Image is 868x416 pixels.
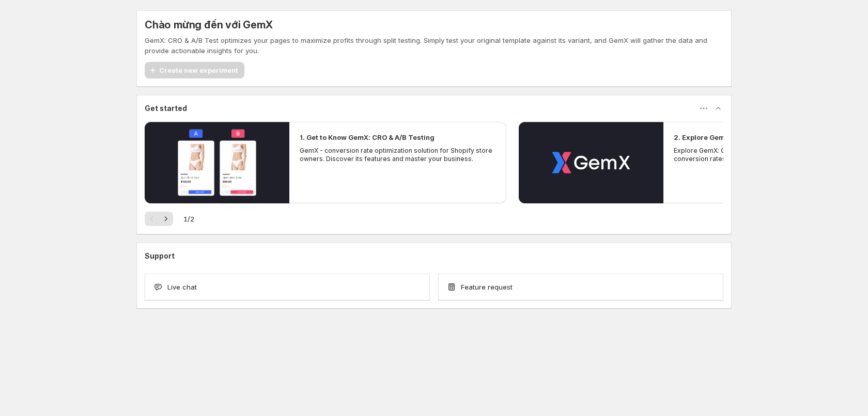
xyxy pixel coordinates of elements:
span: Feature request [461,282,513,292]
p: GemX - conversion rate optimization solution for Shopify store owners. Discover its features and ... [300,147,496,163]
p: GemX: CRO & A/B Test optimizes your pages to maximize profits through split testing. Simply test ... [145,35,723,56]
h5: Chào mừng đến với GemX [145,19,273,31]
h2: 2. Explore GemX: CRO & A/B Testing Use Cases [674,132,834,142]
nav: Phân trang [145,212,173,226]
span: 1 / 2 [183,214,194,224]
button: Phát video [145,122,289,203]
span: Live chat [167,282,197,292]
button: Phát video [519,122,663,203]
h3: Get started [145,103,187,114]
button: Tiếp [159,212,173,226]
h3: Support [145,251,175,261]
h2: 1. Get to Know GemX: CRO & A/B Testing [300,132,435,142]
